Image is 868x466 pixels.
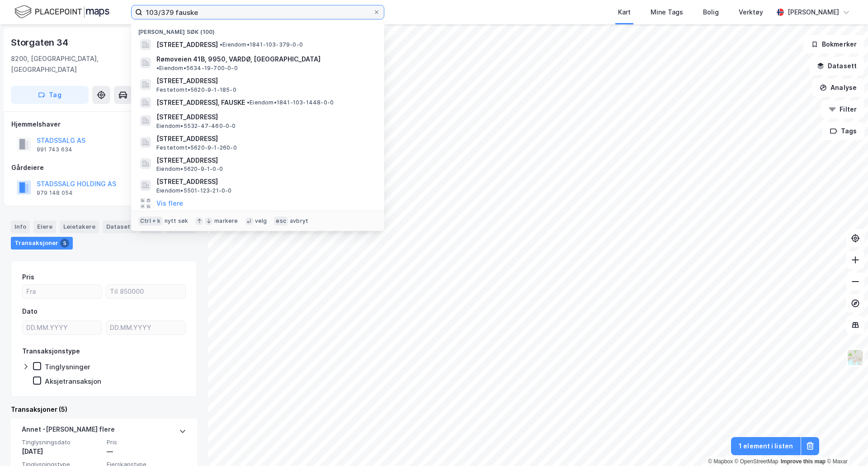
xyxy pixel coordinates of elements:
div: Eiere [33,221,56,233]
span: Eiendom • 1841-103-1448-0-0 [247,99,334,106]
img: logo.f888ab2527a4732fd821a326f86c7f29.svg [14,4,109,20]
div: Transaksjoner [11,237,73,249]
span: [STREET_ADDRESS], FAUSKE [156,97,245,108]
span: [STREET_ADDRESS] [156,133,373,144]
div: velg [255,217,267,225]
button: 1 element i listen [731,437,801,455]
a: OpenStreetMap [735,458,778,465]
a: Mapbox [708,458,733,465]
div: esc [274,217,288,226]
div: 8200, [GEOGRAPHIC_DATA], [GEOGRAPHIC_DATA] [11,53,149,75]
div: Annet - [PERSON_NAME] flere [22,424,115,438]
span: [STREET_ADDRESS] [156,112,373,122]
button: Tag [11,86,89,104]
div: — [107,446,186,457]
div: Aksjetransaksjon [45,377,101,386]
div: Dato [22,306,38,317]
div: Kontrollprogram for chat [823,423,868,466]
iframe: Chat Widget [823,423,868,466]
div: nytt søk [165,217,189,225]
span: Tinglysningsdato [22,438,101,446]
span: Eiendom • 5634-19-700-0-0 [156,65,238,72]
a: Improve this map [781,458,826,465]
span: [STREET_ADDRESS] [156,176,373,187]
button: Bokmerker [803,35,864,53]
div: Leietakere [60,221,99,233]
button: Tags [822,122,864,140]
div: Gårdeiere [11,162,197,173]
div: Verktøy [739,7,763,18]
span: • [220,41,222,48]
span: Festetomt • 5620-9-1-260-0 [156,144,237,151]
input: Fra [23,285,102,298]
div: avbryt [290,217,308,225]
div: Transaksjonstype [22,346,80,357]
img: Z [847,349,864,366]
button: Datasett [809,57,864,75]
div: [PERSON_NAME] søk (100) [131,21,384,38]
div: Tinglysninger [45,362,90,371]
input: DD.MM.YYYY [106,321,185,334]
span: Rømoveien 41B, 9950, VARDØ, [GEOGRAPHIC_DATA] [156,54,321,65]
input: DD.MM.YYYY [23,321,102,334]
span: • [156,65,159,71]
span: Eiendom • 1841-103-379-0-0 [220,41,303,48]
div: 5 [60,239,69,248]
button: Vis flere [156,198,183,209]
button: Analyse [812,79,864,97]
div: Info [11,221,30,233]
span: Eiendom • 5532-47-460-0-0 [156,122,236,130]
div: Hjemmelshaver [11,119,197,130]
div: Datasett [103,221,137,233]
span: Eiendom • 5620-9-1-0-0 [156,165,223,173]
div: markere [214,217,238,225]
div: 979 148 054 [37,189,73,197]
div: [PERSON_NAME] [788,7,839,18]
div: Bolig [703,7,719,18]
input: Til 850000 [106,285,185,298]
span: Festetomt • 5620-9-1-185-0 [156,86,236,94]
div: Kart [618,7,631,18]
div: Transaksjoner (5) [11,404,197,415]
span: Pris [107,438,186,446]
span: [STREET_ADDRESS] [156,39,218,50]
span: [STREET_ADDRESS] [156,75,373,86]
input: Søk på adresse, matrikkel, gårdeiere, leietakere eller personer [142,5,373,19]
div: Storgaten 34 [11,35,70,50]
button: Filter [821,100,864,118]
div: 991 743 634 [37,146,72,153]
div: Mine Tags [651,7,683,18]
span: • [247,99,250,106]
span: [STREET_ADDRESS] [156,155,373,166]
span: Eiendom • 5501-123-21-0-0 [156,187,232,194]
div: Ctrl + k [138,217,163,226]
div: [DATE] [22,446,101,457]
div: Pris [22,272,34,282]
